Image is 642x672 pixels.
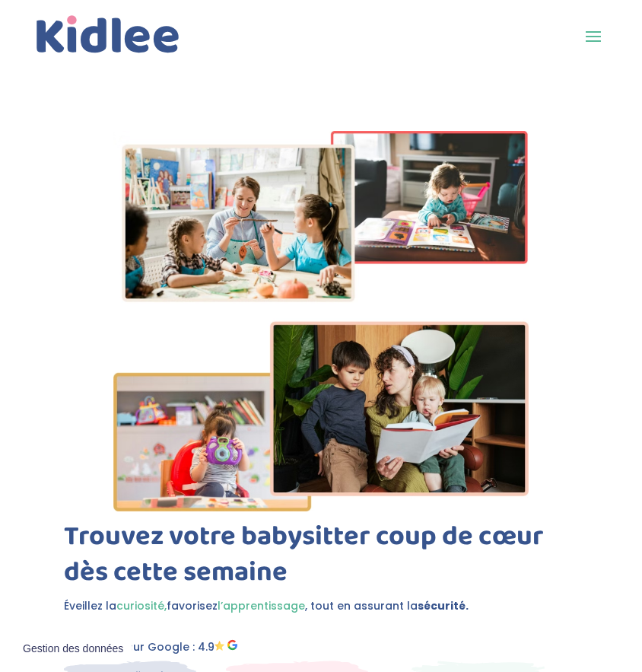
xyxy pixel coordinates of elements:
[116,598,167,613] span: curiosité,
[64,639,577,657] p: Notre note sur Google : 4.9
[14,633,132,665] button: Gestion des données
[64,519,577,598] h1: Trouvez votre babysitter coup de cœur dès cette semaine
[113,500,529,515] picture: Imgs-2
[418,598,469,613] strong: sécurité.
[64,597,577,616] p: Éveillez la favorisez , tout en assurant la
[23,642,123,656] span: Gestion des données
[218,598,305,613] span: l’apprentissage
